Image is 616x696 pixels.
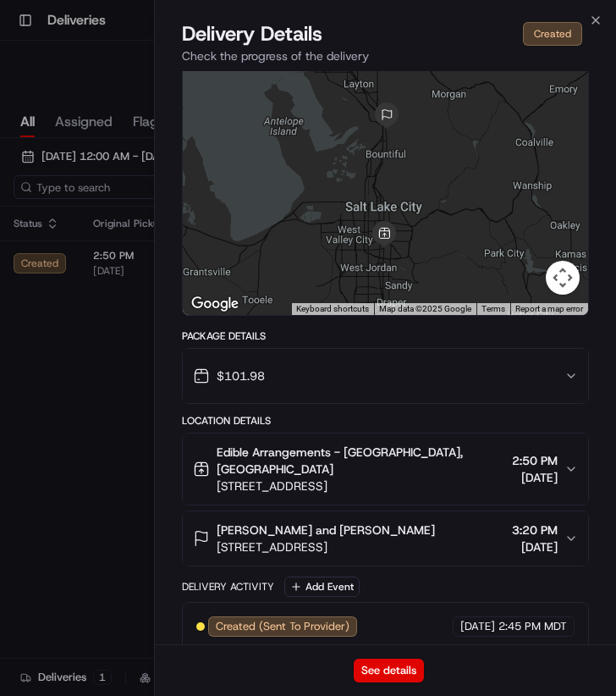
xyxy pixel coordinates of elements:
[512,539,558,555] span: [DATE]
[17,247,30,261] div: 📗
[460,619,495,634] span: [DATE]
[481,304,505,313] a: Terms (opens in new tab)
[217,367,265,384] span: $101.98
[217,539,435,555] span: [STREET_ADDRESS]
[217,444,505,478] span: Edible Arrangements - [GEOGRAPHIC_DATA], [GEOGRAPHIC_DATA]
[119,286,205,300] a: Powered byPylon
[217,478,505,494] span: [STREET_ADDRESS]
[182,414,589,428] div: Location Details
[183,434,588,505] button: Edible Arrangements - [GEOGRAPHIC_DATA], [GEOGRAPHIC_DATA][STREET_ADDRESS]2:50 PM[DATE]
[512,469,558,486] span: [DATE]
[183,349,588,403] button: $101.98
[17,162,47,192] img: 1736555255976-a54dd68f-1ca7-489b-9aae-adbdc363a1c4
[546,261,580,295] button: Map camera controls
[34,246,129,262] span: Knowledge Base
[44,109,305,127] input: Got a question? Start typing here...
[296,303,369,315] button: Keyboard shortcuts
[10,239,136,269] a: 📗Knowledge Base
[17,68,308,95] p: Welcome 👋
[498,619,567,634] span: 2:45 PM MDT
[379,304,471,313] span: Map data ©2025 Google
[216,619,349,634] span: Created (Sent To Provider)
[512,522,558,539] span: 3:20 PM
[183,511,588,566] button: [PERSON_NAME] and [PERSON_NAME][STREET_ADDRESS]3:20 PM[DATE]
[182,329,589,343] div: Package Details
[217,522,435,539] span: [PERSON_NAME] and [PERSON_NAME]
[160,246,272,262] span: API Documentation
[187,293,243,315] a: Open this area in Google Maps (opens a new window)
[182,580,274,594] div: Delivery Activity
[354,659,424,682] button: See details
[512,452,558,469] span: 2:50 PM
[136,239,278,269] a: 💻API Documentation
[187,293,243,315] img: Google
[58,162,278,179] div: Start new chat
[17,17,51,51] img: Nash
[182,20,322,47] span: Delivery Details
[58,179,214,192] div: We're available if you need us!
[515,304,583,313] a: Report a map error
[143,247,157,261] div: 💻
[168,287,205,300] span: Pylon
[288,167,308,187] button: Start new chat
[284,577,360,597] button: Add Event
[182,47,589,64] p: Check the progress of the delivery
